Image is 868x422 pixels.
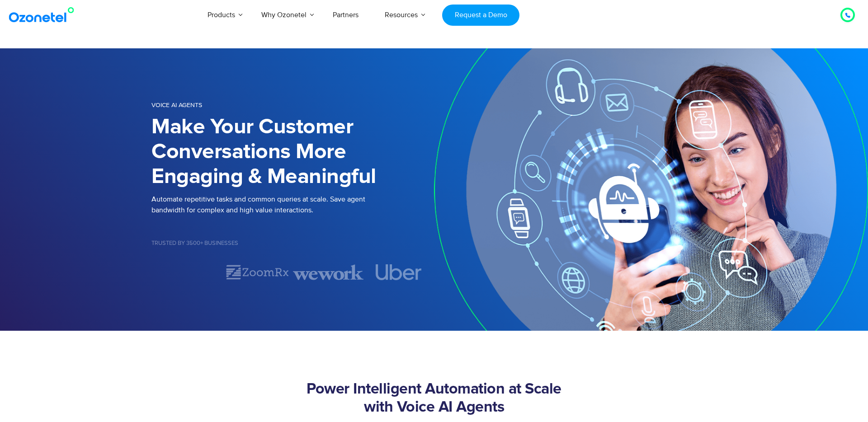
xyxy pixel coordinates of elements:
[151,194,434,216] p: Automate repetitive tasks and common queries at scale. Save agent bandwidth for complex and high ...
[293,264,363,280] img: wework
[151,380,717,417] h2: Power Intelligent Automation at Scale with Voice AI Agents
[151,115,434,189] h1: Make Your Customer Conversations More Engaging & Meaningful
[222,264,292,280] div: 2 of 7
[151,267,222,277] div: 1 of 7
[151,240,434,246] h5: Trusted by 3500+ Businesses
[363,264,434,280] div: 4 of 7
[151,101,202,109] span: Voice AI Agents
[376,264,422,280] img: uber
[293,264,363,280] div: 3 of 7
[225,264,290,280] img: zoomrx
[151,264,434,280] div: Image Carousel
[442,5,519,26] a: Request a Demo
